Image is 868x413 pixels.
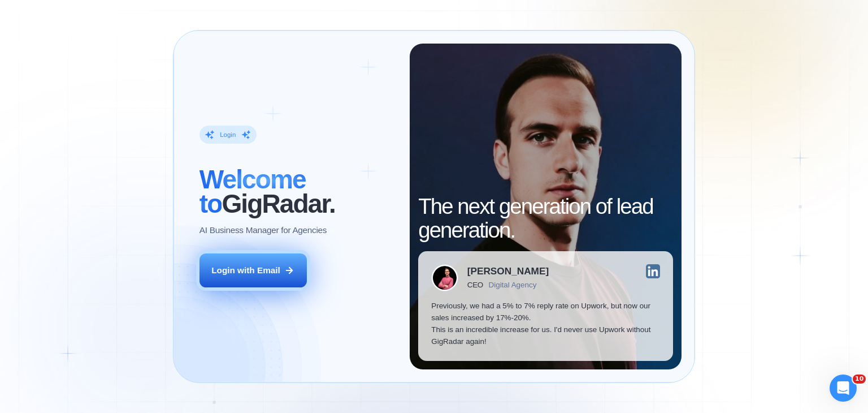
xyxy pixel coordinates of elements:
p: AI Business Manager for Agencies [199,224,327,236]
span: 10 [853,375,866,384]
button: Login with Email [199,253,307,287]
div: CEO [467,281,483,289]
h2: The next generation of lead generation. [418,195,673,242]
p: Previously, we had a 5% to 7% reply rate on Upwork, but now our sales increased by 17%-20%. This ... [431,300,660,348]
h2: ‍ GigRadar. [199,167,397,215]
iframe: Intercom live chat [830,375,857,402]
span: Welcome to [199,165,306,218]
div: Login [220,131,236,139]
div: Digital Agency [489,281,537,289]
div: [PERSON_NAME] [467,266,549,276]
div: Login with Email [211,264,280,276]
